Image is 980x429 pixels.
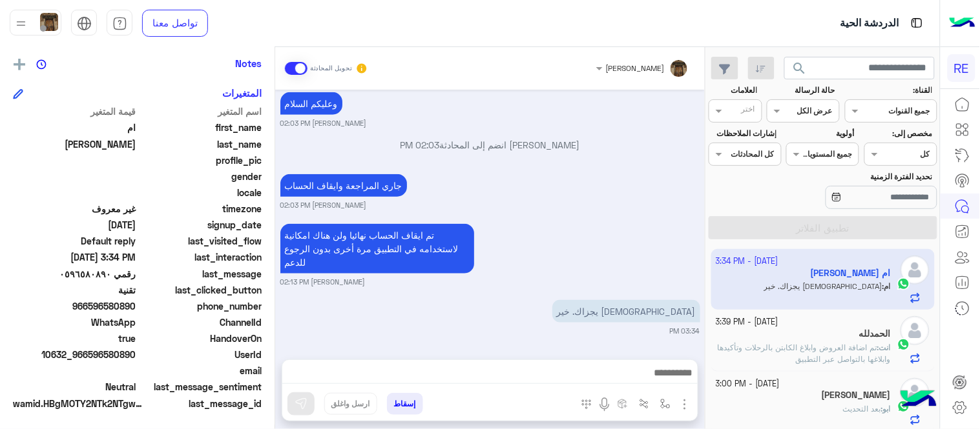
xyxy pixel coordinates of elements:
[107,10,132,37] a: tab
[13,218,136,232] span: 2025-10-11T10:25:32.848Z
[280,138,700,152] p: [PERSON_NAME] انضم إلى المحادثة
[840,15,899,32] p: الدردشة الحية
[655,393,676,414] button: select flow
[769,85,835,96] label: حالة الرسالة
[142,10,208,37] a: تواصل معنا
[139,299,262,313] span: phone_number
[13,348,136,361] span: 10632_966596580890
[280,200,367,210] small: [PERSON_NAME] 02:03 PM
[139,315,262,329] span: ChannelId
[950,10,975,37] img: Logo
[13,267,136,281] span: رقمي ٠٥٩٦٥٨٠٨٩٠
[881,404,891,414] b: :
[139,380,262,394] span: last_message_sentiment
[846,85,932,96] label: القناة:
[634,393,655,414] button: Trigger scenario
[901,316,930,345] img: defaultAdmin.png
[718,343,891,364] span: تم اضافة العروض وابلاغ الكابتن بالرحلات وتأكيدها وابلاغها بالتواصل عبر التطبيق
[139,250,262,264] span: last_interaction
[822,390,891,401] h5: ابو عمر
[896,377,941,423] img: hulul-logo.png
[13,186,136,199] span: null
[13,250,136,264] span: 2025-10-11T12:34:57.9428439Z
[677,397,693,412] img: send attachment
[859,328,891,339] h5: الحمدلله
[145,397,262,410] span: last_message_id
[280,118,367,128] small: [PERSON_NAME] 02:03 PM
[552,300,700,323] p: 11/10/2025, 3:34 PM
[670,326,700,336] small: 03:34 PM
[112,16,127,31] img: tab
[13,380,136,394] span: 0
[310,63,353,74] small: تحويل المحادثة
[606,63,665,73] span: [PERSON_NAME]
[139,267,262,281] span: last_message
[280,174,407,197] p: 11/10/2025, 2:03 PM
[709,216,937,239] button: تطبيق الفلاتر
[77,16,92,31] img: tab
[13,299,136,313] span: 966596580890
[13,397,142,410] span: wamid.HBgMOTY2NTk2NTgwODkwFQIAEhggQUM0RENCNjE4RjJCQTIzNDEzMDI3RDk4OEJEQTk1OTAA
[13,364,136,377] span: null
[139,186,262,199] span: locale
[139,283,262,297] span: last_clicked_button
[716,316,779,328] small: [DATE] - 3:39 PM
[139,202,262,215] span: timezone
[139,105,262,118] span: اسم المتغير
[909,15,925,31] img: tab
[612,393,634,414] button: create order
[597,397,612,412] img: send voice note
[792,61,808,76] span: search
[784,57,816,85] button: search
[742,103,757,118] div: اختر
[295,397,308,410] img: send message
[883,404,891,414] span: ابو
[13,234,136,248] span: Default reply
[139,348,262,361] span: UserId
[36,59,47,70] img: notes
[13,170,136,183] span: null
[788,128,855,139] label: أولوية
[710,85,757,96] label: العلامات
[866,128,932,139] label: مخصص إلى:
[877,343,891,352] b: :
[401,139,440,150] span: 02:03 PM
[788,171,933,183] label: تحديد الفترة الزمنية
[13,315,136,329] span: 2
[13,121,136,134] span: ام
[716,378,780,390] small: [DATE] - 3:00 PM
[897,338,910,351] img: WhatsApp
[222,87,262,99] h6: المتغيرات
[13,283,136,297] span: تقنية
[139,170,262,183] span: gender
[843,404,881,414] span: بعد التحديث
[280,92,342,115] p: 11/10/2025, 2:03 PM
[139,121,262,134] span: first_name
[280,277,366,287] small: [PERSON_NAME] 02:13 PM
[235,57,262,69] h6: Notes
[13,202,136,215] span: غير معروف
[639,399,649,409] img: Trigger scenario
[139,218,262,232] span: signup_date
[387,393,423,415] button: إسقاط
[139,154,262,167] span: profile_pic
[139,332,262,345] span: HandoverOn
[710,128,777,139] label: إشارات الملاحظات
[13,15,29,32] img: profile
[280,224,474,274] p: 11/10/2025, 2:13 PM
[139,137,262,151] span: last_name
[139,234,262,248] span: last_visited_flow
[581,399,592,410] img: make a call
[139,364,262,377] span: email
[40,13,58,31] img: userImage
[324,393,377,415] button: ارسل واغلق
[948,54,975,82] div: RE
[618,399,628,409] img: create order
[660,399,671,409] img: select flow
[13,105,136,118] span: قيمة المتغير
[13,137,136,151] span: موسى
[14,59,25,70] img: add
[879,343,891,352] span: انت
[13,332,136,345] span: true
